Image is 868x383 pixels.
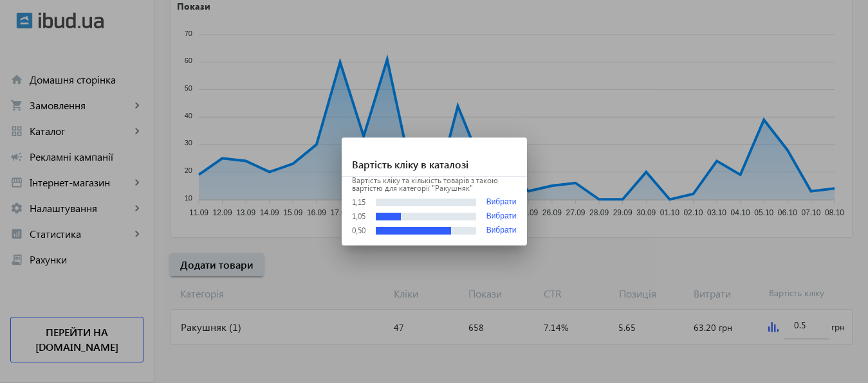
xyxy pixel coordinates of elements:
[352,199,365,206] div: 1,15
[486,197,517,207] button: Вибрати
[352,177,517,192] p: Вартість кліку та кількість товарів з такою вартістю для категорії "Ракушняк"
[486,226,517,235] button: Вибрати
[352,213,365,220] div: 1,05
[342,138,527,177] h1: Вартість кліку в каталозі
[352,227,365,235] div: 0,50
[486,212,517,221] button: Вибрати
